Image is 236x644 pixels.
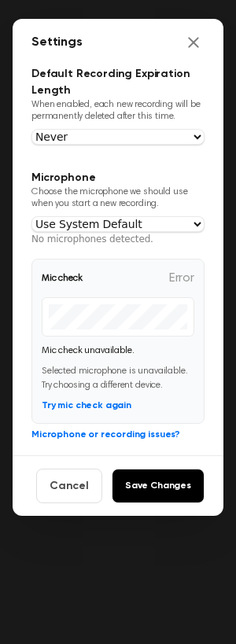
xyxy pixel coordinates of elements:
[42,346,134,355] span: Mic check unavailable.
[169,269,194,288] span: Error
[31,170,205,186] h3: Microphone
[42,399,131,413] button: Try mic check again
[36,469,102,503] button: Cancel
[183,31,205,53] button: Close settings
[112,469,205,503] button: Save Changes
[42,364,194,392] p: Selected microphone is unavailable. Try choosing a different device.
[31,232,205,246] div: No microphones detected.
[31,99,205,123] p: When enabled, each new recording will be permanently deleted after this time.
[42,271,83,285] span: Mic check
[31,186,205,210] p: Choose the microphone we should use when you start a new recording.
[31,66,205,99] h3: Default Recording Expiration Length
[31,428,180,442] button: Microphone or recording issues?
[31,33,83,52] h2: Settings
